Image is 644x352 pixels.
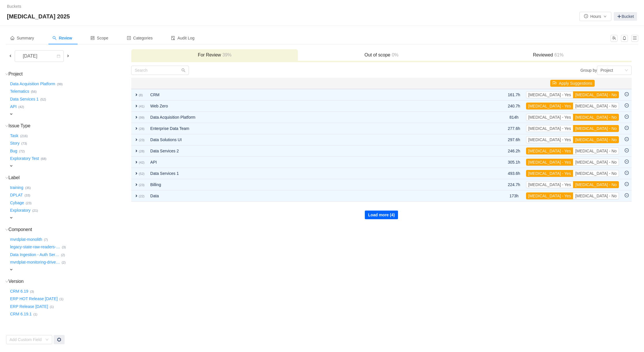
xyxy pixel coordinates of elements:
button: ERP Release [DATE] [9,302,50,311]
span: Audit Log [171,36,194,40]
button: [MEDICAL_DATA] - No [573,103,619,109]
i: icon: minus-circle [625,148,629,152]
i: icon: search [52,36,57,40]
button: icon: team [611,35,617,42]
td: 277.6h [505,123,523,134]
span: 61% [553,52,564,57]
i: icon: down [5,73,8,76]
button: [MEDICAL_DATA] - Yes [526,91,573,98]
i: icon: home [10,36,14,40]
i: icon: down [5,176,8,179]
i: icon: audit [171,36,175,40]
span: expand [134,126,139,131]
td: 814h [505,112,523,123]
td: Data Services 1 [147,168,468,179]
small: (23) [139,183,144,187]
small: (33) [25,194,30,197]
button: Load more (4) [365,211,398,219]
small: (52) [40,98,46,101]
td: 305.1h [505,157,523,168]
button: Data Acquisition Platform [9,79,57,88]
button: Task [9,131,20,140]
i: icon: down [5,124,8,128]
small: (52) [139,172,144,175]
small: (21) [32,209,38,212]
button: [MEDICAL_DATA] - No [573,136,619,143]
i: icon: down [625,69,628,73]
span: expand [134,171,139,176]
small: (7) [44,238,48,241]
button: Bug [9,146,19,156]
i: icon: down [5,228,8,231]
button: [MEDICAL_DATA] - Yes [526,192,573,199]
button: CRM 6.19 [9,287,30,296]
small: (3) [62,245,66,249]
h3: Issue Type [9,123,131,129]
td: Web Zero [147,101,468,112]
span: 0% [390,52,398,57]
span: expand [134,115,139,120]
a: Buckets [7,4,21,9]
td: Billing [147,179,468,190]
span: expand [134,160,139,164]
button: Telematics [9,87,31,96]
span: expand [9,164,14,168]
button: [MEDICAL_DATA] - Yes [526,136,573,143]
button: API [9,102,18,111]
button: [MEDICAL_DATA] - No [573,114,619,121]
h3: Out of scope [301,52,462,58]
td: 246.2h [505,145,523,157]
small: (99) [57,82,63,86]
small: (68) [41,157,46,160]
button: Cybage [9,198,26,207]
td: 240.7h [505,101,523,112]
button: [MEDICAL_DATA] - No [573,170,619,177]
button: [MEDICAL_DATA] - Yes [526,170,573,177]
button: mvrdplat-monitoring-drive… [9,258,62,267]
button: Exploratory [9,206,32,215]
small: (1) [59,297,63,301]
input: Search [131,66,189,75]
small: (41) [139,105,144,108]
span: expand [134,182,139,187]
td: API [147,157,468,168]
td: Data Solutions UI [147,134,468,145]
h3: Component [9,227,131,232]
button: [MEDICAL_DATA] - Yes [526,125,573,132]
span: expand [9,267,14,272]
small: (73) [21,142,27,145]
td: Data Services 2 [147,145,468,157]
td: Data Acquisition Platform [147,112,468,123]
button: icon: clock-circleHoursicon: down [579,12,611,21]
small: (23) [139,138,144,142]
span: expand [134,137,139,142]
i: icon: minus-circle [625,160,629,164]
small: (23) [26,201,31,205]
small: (1) [33,313,37,316]
small: (99) [139,116,144,119]
i: icon: minus-circle [625,182,629,186]
button: DPLAT [9,191,25,200]
span: Review [52,36,72,40]
span: Summary [10,36,34,40]
i: icon: calendar [57,54,60,58]
span: 39% [221,52,232,57]
i: icon: minus-circle [625,126,629,130]
i: icon: minus-circle [625,92,629,96]
span: expand [134,92,139,97]
button: Data Ingestion - Auth Ser… [9,250,61,259]
td: 493.6h [505,168,523,179]
small: (1) [50,305,54,309]
td: CRM [147,89,468,101]
td: 297.6h [505,134,523,145]
i: icon: minus-circle [625,137,629,141]
i: icon: minus-circle [625,115,629,119]
small: (2) [62,261,66,264]
div: [DATE] [18,51,43,62]
span: Scope [91,36,108,40]
i: icon: profile [127,36,131,40]
button: icon: menu [631,35,638,42]
td: Data [147,190,468,202]
h3: Label [9,175,131,181]
button: [MEDICAL_DATA] - Yes [526,114,573,121]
